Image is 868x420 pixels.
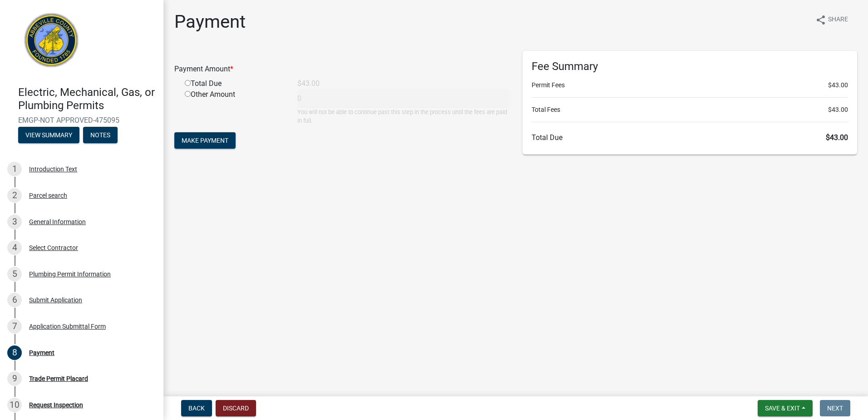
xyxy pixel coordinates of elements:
[178,89,291,125] div: Other Amount
[168,64,516,75] div: Payment Amount
[826,133,848,142] span: $43.00
[18,127,79,143] button: View Summary
[188,405,205,412] span: Back
[29,323,106,330] div: Application Submittal Form
[808,11,855,29] button: shareShare
[29,271,111,277] div: Plumbing Permit Information
[7,267,22,281] div: 5
[532,80,848,90] li: Permit Fees
[7,188,22,203] div: 2
[7,240,22,255] div: 4
[828,80,848,90] span: $43.00
[7,398,22,412] div: 10
[216,400,256,416] button: Discard
[758,400,813,416] button: Save & Exit
[29,375,88,382] div: Trade Permit Placard
[7,371,22,386] div: 9
[182,137,228,144] span: Make Payment
[532,133,848,142] h6: Total Due
[7,319,22,334] div: 7
[532,105,848,115] li: Total Fees
[174,11,246,33] h1: Payment
[827,405,843,412] span: Next
[29,350,54,356] div: Payment
[828,105,848,115] span: $43.00
[7,345,22,360] div: 8
[29,219,86,225] div: General Information
[18,132,79,139] wm-modal-confirm: Summary
[18,86,156,112] h4: Electric, Mechanical, Gas, or Plumbing Permits
[29,192,67,199] div: Parcel search
[181,400,212,416] button: Back
[83,127,118,143] button: Notes
[29,166,77,172] div: Introduction Text
[29,245,78,251] div: Select Contractor
[815,15,826,25] i: share
[18,10,85,76] img: Abbeville County, South Carolina
[532,60,848,73] h6: Fee Summary
[828,15,848,25] span: Share
[174,132,236,149] button: Make Payment
[83,132,118,139] wm-modal-confirm: Notes
[820,400,850,416] button: Next
[29,297,82,303] div: Submit Application
[765,405,800,412] span: Save & Exit
[7,162,22,176] div: 1
[18,116,145,125] span: EMGP-NOT APPROVED-475095
[178,78,291,89] div: Total Due
[7,293,22,307] div: 6
[29,402,83,408] div: Request Inspection
[7,215,22,229] div: 3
